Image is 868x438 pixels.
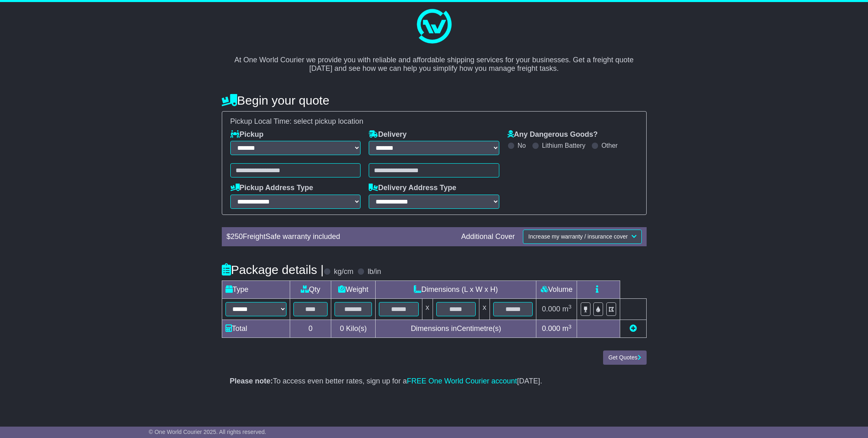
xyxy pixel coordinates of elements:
label: Any Dangerous Goods? [507,130,598,139]
sup: 3 [568,324,572,330]
td: Dimensions (L x W x H) [376,281,536,299]
strong: Please note: [230,377,273,385]
a: FREE One World Courier account [407,377,517,385]
sup: 3 [568,304,572,310]
span: 250 [231,232,243,241]
span: © One World Courier 2025. All rights reserved. [149,429,267,435]
td: x [479,299,490,320]
td: Kilo(s) [331,320,376,338]
span: 0.000 [542,324,560,333]
h4: Begin your quote [222,94,647,107]
td: Volume [536,281,577,299]
label: Lithium Battery [542,142,586,149]
label: Pickup [230,130,264,139]
img: One World Courier Logo - great freight rates [413,6,454,47]
label: Other [601,142,618,149]
span: m [562,305,572,313]
label: Pickup Address Type [230,184,313,193]
td: x [422,299,433,320]
div: Pickup Local Time: [226,117,642,126]
div: $ FreightSafe warranty included [223,232,457,241]
p: To access even better rates, sign up for a [DATE]. [230,377,638,386]
span: select pickup location [294,117,363,125]
td: Total [222,320,290,338]
td: Weight [331,281,376,299]
p: At One World Courier we provide you with reliable and affordable shipping services for your busin... [230,47,638,73]
label: Delivery Address Type [369,184,456,193]
span: 0.000 [542,305,560,313]
td: Type [222,281,290,299]
label: No [518,142,526,149]
td: 0 [290,320,331,338]
span: 0 [340,324,344,333]
button: Get Quotes [603,350,647,365]
span: m [562,324,572,333]
td: Dimensions in Centimetre(s) [376,320,536,338]
td: Qty [290,281,331,299]
button: Increase my warranty / insurance cover [523,230,641,244]
a: Add new item [630,324,637,333]
label: Delivery [369,130,407,139]
label: kg/cm [334,267,353,276]
label: lb/in [367,267,381,276]
div: Additional Cover [457,232,519,241]
span: Increase my warranty / insurance cover [528,233,627,240]
h4: Package details | [222,263,324,276]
